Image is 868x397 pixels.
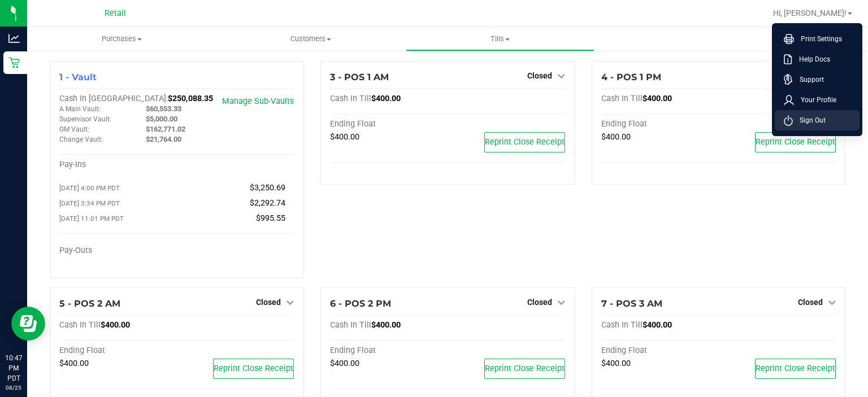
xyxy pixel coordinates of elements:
[406,27,595,51] a: Tills
[59,215,124,223] span: [DATE] 11:01 PM PDT
[601,94,643,103] span: Cash In Till
[59,125,89,133] span: GM Vault:
[101,320,130,330] span: $400.00
[643,320,672,330] span: $400.00
[59,359,89,368] span: $400.00
[330,119,448,129] div: Ending Float
[256,298,281,307] span: Closed
[330,298,391,309] span: 6 - POS 2 PM
[59,136,103,143] span: Change Vault:
[773,8,847,18] span: Hi, [PERSON_NAME]!
[59,115,111,123] span: Supervisor Vault:
[59,298,120,309] span: 5 - POS 2 AM
[330,94,371,103] span: Cash In Till
[784,54,855,65] a: Help Docs
[330,320,371,330] span: Cash In Till
[59,346,177,356] div: Ending Float
[11,307,45,341] iframe: Resource center
[755,359,836,379] button: Reprint Close Receipt
[146,104,181,113] span: $60,553.33
[601,346,719,356] div: Ending Float
[485,364,565,373] span: Reprint Close Receipt
[256,213,285,223] span: $995.55
[330,359,359,368] span: $400.00
[59,105,101,113] span: A Main Vault:
[756,364,835,373] span: Reprint Close Receipt
[527,298,552,307] span: Closed
[59,320,101,330] span: Cash In Till
[792,54,830,65] span: Help Docs
[8,33,20,44] inline-svg: Analytics
[794,33,842,45] span: Print Settings
[330,346,448,356] div: Ending Float
[601,298,662,309] span: 7 - POS 3 AM
[250,198,285,208] span: $2,292.74
[643,94,672,103] span: $400.00
[5,353,22,383] p: 10:47 PM PDT
[250,183,285,193] span: $3,250.69
[59,72,97,82] span: 1 - Vault
[406,34,594,44] span: Tills
[59,246,177,256] div: Pay-Outs
[330,132,359,142] span: $400.00
[484,359,565,379] button: Reprint Close Receipt
[793,115,826,126] span: Sign Out
[755,132,836,152] button: Reprint Close Receipt
[798,298,823,307] span: Closed
[214,364,293,373] span: Reprint Close Receipt
[222,97,294,106] a: Manage Sub-Vaults
[784,74,855,85] a: Support
[27,34,216,44] span: Purchases
[213,359,294,379] button: Reprint Close Receipt
[217,34,405,44] span: Customers
[485,137,565,147] span: Reprint Close Receipt
[371,94,401,103] span: $400.00
[59,199,120,207] span: [DATE] 3:34 PM PDT
[59,94,168,103] span: Cash In [GEOGRAPHIC_DATA]:
[601,72,661,82] span: 4 - POS 1 PM
[8,57,20,68] inline-svg: Retail
[484,132,565,152] button: Reprint Close Receipt
[330,72,389,82] span: 3 - POS 1 AM
[371,320,401,330] span: $400.00
[216,27,406,51] a: Customers
[5,383,22,392] p: 08/25
[756,137,835,147] span: Reprint Close Receipt
[59,184,120,192] span: [DATE] 4:00 PM PDT
[59,160,177,170] div: Pay-Ins
[601,320,643,330] span: Cash In Till
[527,71,552,80] span: Closed
[146,115,177,123] span: $5,000.00
[146,135,181,143] span: $21,764.00
[793,74,824,85] span: Support
[775,110,860,130] li: Sign Out
[601,359,631,368] span: $400.00
[601,132,631,142] span: $400.00
[146,125,185,133] span: $162,771.02
[601,119,719,129] div: Ending Float
[27,27,216,51] a: Purchases
[794,94,836,106] span: Your Profile
[168,94,213,103] span: $250,088.35
[105,8,126,18] span: Retail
